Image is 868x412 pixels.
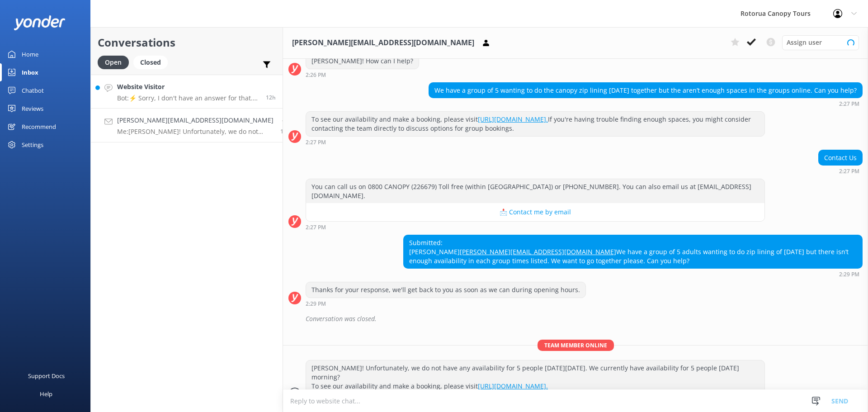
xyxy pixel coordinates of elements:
div: You can call us on 0800 CANOPY (226679) Toll free (within [GEOGRAPHIC_DATA]) or [PHONE_NUMBER]. Y... [306,179,764,203]
a: Website VisitorBot:⚡ Sorry, I don't have an answer for that. Could you please try and rephrase yo... [91,75,283,109]
div: Help [40,385,52,403]
div: Sep 23 2025 02:27pm (UTC +12:00) Pacific/Auckland [818,168,863,174]
strong: 2:27 PM [839,169,859,174]
h2: Conversations [98,34,276,51]
strong: 2:29 PM [306,301,326,307]
a: [URL][DOMAIN_NAME]. [478,115,548,123]
div: Sep 23 2025 02:27pm (UTC +12:00) Pacific/Auckland [306,139,765,145]
div: Submitted: [PERSON_NAME] We have a group of 5 adults wanting to do zip lining of [DATE] but there... [404,235,862,268]
div: Support Docs [28,367,65,385]
div: Chatbot [22,81,44,99]
div: Sep 23 2025 02:29pm (UTC +12:00) Pacific/Auckland [403,271,863,277]
div: Contact Us [819,150,862,166]
div: Settings [22,136,43,154]
div: Home [22,45,38,63]
div: Open [98,56,129,69]
div: Closed [133,56,168,69]
p: Me: [PERSON_NAME]! Unfortunately, we do not have any availability for 5 people [DATE][DATE]. We c... [117,128,274,136]
div: Reviews [22,99,43,118]
div: Thanks for your response, we'll get back to you as soon as we can during opening hours. [306,282,585,298]
button: 📩 Contact me by email [306,203,764,221]
div: We have a group of 5 wanting to do the canopy zip lining [DATE] together but the aren’t enough sp... [429,83,862,98]
span: Sep 23 2025 07:32pm (UTC +12:00) Pacific/Auckland [266,94,276,101]
span: Team member online [538,340,614,351]
h3: [PERSON_NAME][EMAIL_ADDRESS][DOMAIN_NAME] [292,37,474,49]
div: Recommend [22,118,56,136]
a: [URL][DOMAIN_NAME]. [478,382,548,390]
p: Bot: ⚡ Sorry, I don't have an answer for that. Could you please try and rephrase your question? A... [117,94,259,102]
h4: Website Visitor [117,82,259,92]
span: Assign user [787,38,822,47]
strong: 2:27 PM [839,101,859,107]
a: Closed [133,57,172,67]
img: yonder-white-logo.png [14,15,66,30]
a: Open [98,57,133,67]
strong: 2:27 PM [306,225,326,230]
div: Conversation was closed. [306,311,863,327]
div: Sep 23 2025 02:29pm (UTC +12:00) Pacific/Auckland [306,300,586,307]
span: Sep 23 2025 04:28pm (UTC +12:00) Pacific/Auckland [280,128,290,135]
div: Inbox [22,63,38,81]
h4: [PERSON_NAME][EMAIL_ADDRESS][DOMAIN_NAME] [117,115,274,125]
div: Sep 23 2025 02:27pm (UTC +12:00) Pacific/Auckland [429,100,863,107]
div: Assign User [782,35,859,50]
div: 2025-09-23T02:32:47.428 [288,311,863,327]
a: [PERSON_NAME][EMAIL_ADDRESS][DOMAIN_NAME] [460,247,616,256]
strong: 2:26 PM [306,72,326,78]
a: [PERSON_NAME][EMAIL_ADDRESS][DOMAIN_NAME]Me:[PERSON_NAME]! Unfortunately, we do not have any avai... [91,109,283,142]
strong: 2:27 PM [306,140,326,145]
div: To see our availability and make a booking, please visit If you're having trouble finding enough ... [306,112,764,136]
div: [PERSON_NAME]! How can I help? [306,53,419,69]
div: Sep 23 2025 02:26pm (UTC +12:00) Pacific/Auckland [306,71,419,78]
div: [PERSON_NAME]! Unfortunately, we do not have any availability for 5 people [DATE][DATE]. We curre... [306,360,764,393]
strong: 2:29 PM [839,272,859,277]
div: Sep 23 2025 02:27pm (UTC +12:00) Pacific/Auckland [306,224,765,230]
